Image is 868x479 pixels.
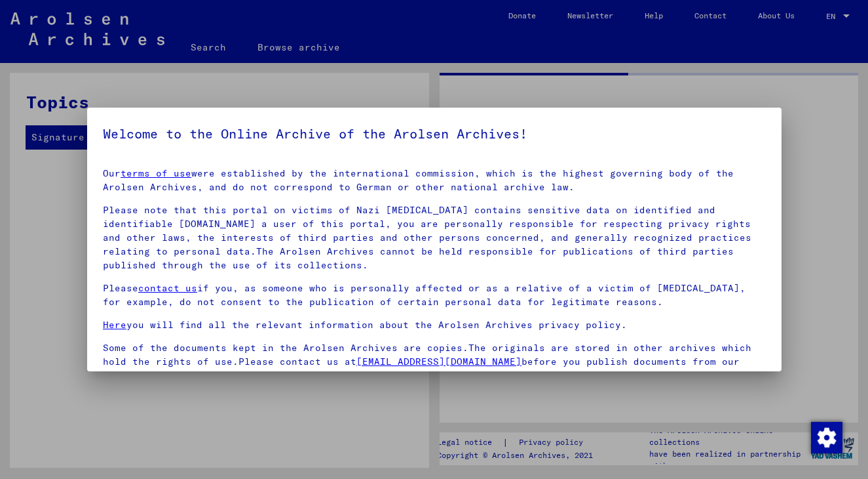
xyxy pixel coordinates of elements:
h5: Welcome to the Online Archive of the Arolsen Archives! [103,123,766,144]
a: Here [103,319,126,331]
p: Please if you, as someone who is personally affected or as a relative of a victim of [MEDICAL_DAT... [103,281,766,309]
p: Please note that this portal on victims of Nazi [MEDICAL_DATA] contains sensitive data on identif... [103,203,766,272]
div: Change consent [810,421,842,453]
p: Our were established by the international commission, which is the highest governing body of the ... [103,167,766,194]
p: you will find all the relevant information about the Arolsen Archives privacy policy. [103,318,766,332]
a: contact us [138,282,197,294]
a: terms of use [121,167,191,179]
a: [EMAIL_ADDRESS][DOMAIN_NAME] [356,356,521,367]
img: Change consent [811,422,842,453]
p: Some of the documents kept in the Arolsen Archives are copies.The originals are stored in other a... [103,341,766,383]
